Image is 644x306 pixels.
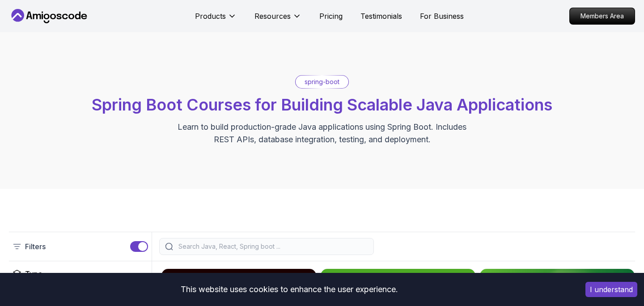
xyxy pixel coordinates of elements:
[570,8,635,24] p: Members Area
[195,11,237,29] button: Products
[7,280,572,299] div: This website uses cookies to enhance the user experience.
[92,95,552,115] span: Spring Boot Courses for Building Scalable Java Applications
[172,121,472,146] p: Learn to build production-grade Java applications using Spring Boot. Includes REST APIs, database...
[25,268,42,279] h2: Type
[420,11,464,21] a: For Business
[569,8,635,25] a: Members Area
[305,77,339,86] p: spring-boot
[25,241,46,252] p: Filters
[195,11,226,21] p: Products
[254,11,291,21] p: Resources
[360,11,402,21] a: Testimonials
[585,282,637,297] button: Accept cookies
[177,242,368,251] input: Search Java, React, Spring boot ...
[254,11,301,29] button: Resources
[319,11,343,21] a: Pricing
